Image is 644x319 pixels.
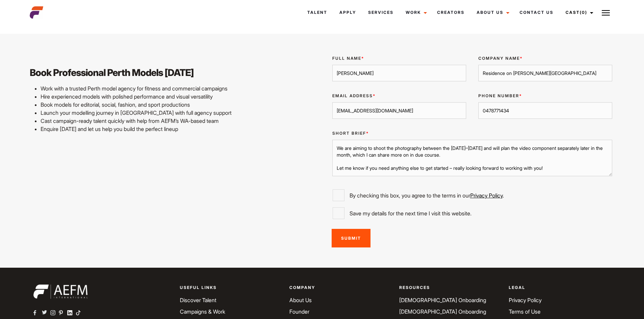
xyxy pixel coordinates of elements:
[332,229,371,247] input: Submit
[180,285,281,291] p: Useful Links
[67,309,76,317] a: AEFM Linkedin
[333,207,612,219] label: Save my details for the next time I visit this website.
[470,192,503,199] a: Privacy Policy
[289,285,391,291] p: Company
[180,297,216,303] a: Discover Talent
[333,3,362,22] a: Apply
[471,3,514,22] a: About Us
[41,117,318,125] li: Cast campaign-ready talent quickly with help from AEFM’s WA-based team
[59,309,67,317] a: AEFM Pinterest
[301,3,333,22] a: Talent
[509,285,610,291] p: Legal
[559,3,597,22] a: Cast(0)
[41,109,318,117] li: Launch your modelling journey in [GEOGRAPHIC_DATA] with full agency support
[41,84,318,92] li: Work with a trusted Perth model agency for fitness and commercial campaigns
[33,285,88,299] img: aefm-brand-22-white.png
[333,207,344,219] input: Save my details for the next time I visit this website.
[514,3,559,22] a: Contact Us
[602,9,610,17] img: Burger icon
[41,92,318,101] li: Hire experienced models with polished performance and visual versatility
[431,3,471,22] a: Creators
[289,297,312,303] a: About Us
[332,55,466,61] label: Full Name
[478,93,612,99] label: Phone Number
[478,55,612,61] label: Company Name
[30,6,43,19] img: cropped-aefm-brand-fav-22-square.png
[509,308,541,315] a: Terms of Use
[76,309,84,317] a: AEFM TikTok
[580,10,587,15] span: (0)
[399,297,486,303] a: [DEMOGRAPHIC_DATA] Onboarding
[41,125,318,133] li: Enquire [DATE] and let us help you build the perfect lineup
[333,189,344,201] input: By checking this box, you agree to the terms in ourPrivacy Policy.
[33,309,42,317] a: AEFM Facebook
[30,66,318,79] h3: Book Professional Perth Models [DATE]
[400,3,431,22] a: Work
[42,309,50,317] a: AEFM Twitter
[362,3,400,22] a: Services
[41,101,318,109] li: Book models for editorial, social, fashion, and sport productions
[332,93,466,99] label: Email Address
[332,130,612,136] label: Short Brief
[509,297,542,303] a: Privacy Policy
[289,308,309,315] a: Founder
[50,309,59,317] a: AEFM Instagram
[399,285,501,291] p: Resources
[180,308,225,315] a: Campaigns & Work
[399,308,486,315] a: [DEMOGRAPHIC_DATA] Onboarding
[333,189,612,201] label: By checking this box, you agree to the terms in our .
